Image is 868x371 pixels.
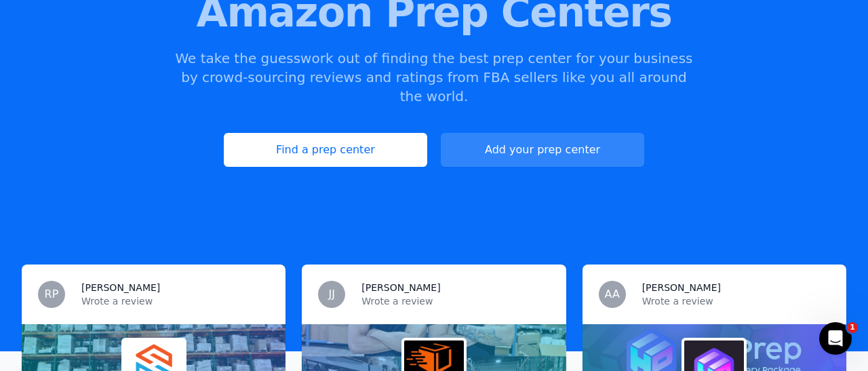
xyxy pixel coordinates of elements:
[441,133,644,167] a: Add your prep center
[361,281,440,294] h3: [PERSON_NAME]
[329,289,335,300] span: JJ
[642,294,830,308] p: Wrote a review
[604,289,619,300] span: AA
[847,322,858,333] span: 1
[81,294,269,308] p: Wrote a review
[174,49,694,106] p: We take the guesswork out of finding the best prep center for your business by crowd-sourcing rev...
[819,322,852,355] iframe: Intercom live chat
[361,294,549,308] p: Wrote a review
[81,281,160,294] h3: [PERSON_NAME]
[45,289,59,300] span: RP
[642,281,721,294] h3: [PERSON_NAME]
[224,133,427,167] a: Find a prep center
